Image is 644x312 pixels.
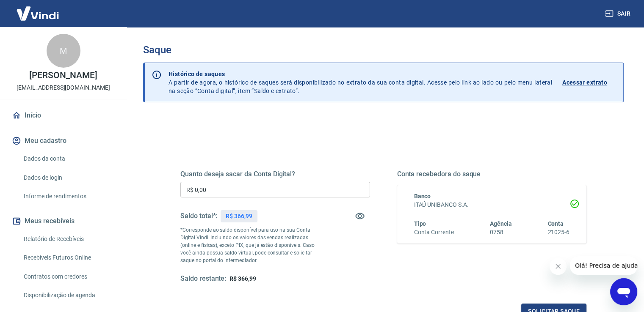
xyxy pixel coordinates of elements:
[10,106,116,125] a: Início
[414,228,454,237] h6: Conta Corrente
[17,83,110,92] p: [EMAIL_ADDRESS][DOMAIN_NAME]
[29,71,97,80] p: [PERSON_NAME]
[229,275,256,282] span: R$ 366,99
[570,256,637,275] iframe: Mensagem da empresa
[547,220,564,227] span: Conta
[562,70,616,95] a: Acessar extrato
[490,228,512,237] h6: 0758
[10,131,116,150] button: Meu cadastro
[20,188,116,205] a: Informe de rendimentos
[550,258,567,275] iframe: Fechar mensagem
[180,274,226,283] h5: Saldo restante:
[414,220,426,227] span: Tipo
[414,200,570,209] h6: ITAÚ UNIBANCO S.A.
[180,212,217,220] h5: Saldo total*:
[20,287,116,304] a: Disponibilização de agenda
[180,226,323,264] p: *Corresponde ao saldo disponível para uso na sua Conta Digital Vindi. Incluindo os valores das ve...
[47,34,80,68] div: M
[547,228,569,237] h6: 21025-6
[20,249,116,266] a: Recebíveis Futuros Online
[610,278,637,305] iframe: Botão para abrir a janela de mensagens
[226,212,252,221] p: R$ 366,99
[20,230,116,248] a: Relatório de Recebíveis
[397,170,587,178] h5: Conta recebedora do saque
[143,44,624,56] h3: Saque
[169,70,552,78] p: Histórico de saques
[10,0,65,26] img: Vindi
[20,150,116,167] a: Dados da conta
[603,6,634,22] button: Sair
[490,220,512,227] span: Agência
[562,78,607,87] p: Acessar extrato
[5,6,71,13] span: Olá! Precisa de ajuda?
[169,70,552,95] p: A partir de agora, o histórico de saques será disponibilizado no extrato da sua conta digital. Ac...
[20,268,116,285] a: Contratos com credores
[10,212,116,230] button: Meus recebíveis
[20,169,116,186] a: Dados de login
[180,170,370,178] h5: Quanto deseja sacar da Conta Digital?
[414,193,431,200] span: Banco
